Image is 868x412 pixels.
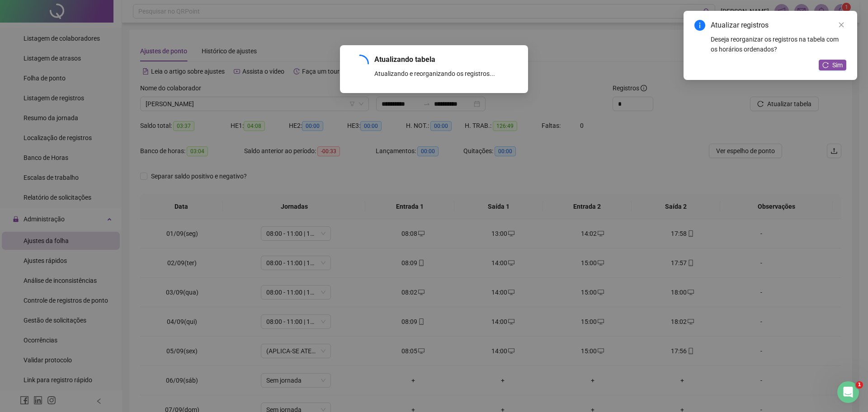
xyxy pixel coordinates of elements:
[374,54,517,65] div: Atualizando tabela
[351,55,369,73] span: loading
[711,34,846,54] div: Deseja reorganizar os registros na tabela com os horários ordenados?
[836,20,846,30] a: Close
[819,60,846,70] button: Sim
[838,22,844,28] span: close
[856,381,863,389] span: 1
[832,60,843,70] span: Sim
[822,62,829,68] span: reload
[694,20,705,31] span: info-circle
[837,381,859,403] iframe: Intercom live chat
[711,20,846,31] div: Atualizar registros
[374,69,517,79] div: Atualizando e reorganizando os registros...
